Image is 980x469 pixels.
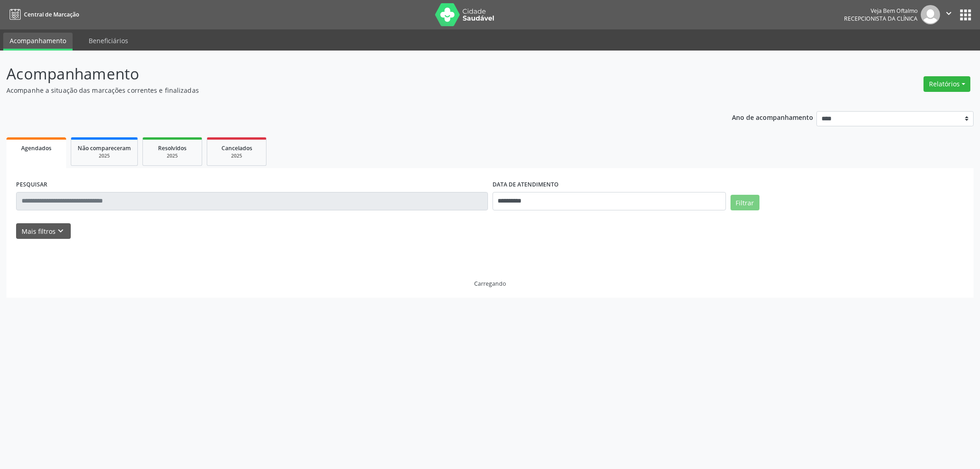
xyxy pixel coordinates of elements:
[923,76,970,92] button: Relatórios
[221,144,252,152] span: Cancelados
[214,153,260,159] div: 2025
[3,33,73,51] a: Acompanhamento
[158,144,187,152] span: Resolvidos
[16,223,71,239] button: Mais filtroskeyboard_arrow_down
[493,178,559,192] label: DATA DE ATENDIMENTO
[82,33,135,49] a: Beneficiários
[16,178,47,192] label: PESQUISAR
[78,153,131,159] div: 2025
[921,5,940,24] img: img
[940,5,957,24] button: 
[24,11,79,18] span: Central de Marcação
[21,144,51,152] span: Agendados
[149,153,195,159] div: 2025
[844,15,918,23] span: Recepcionista da clínica
[732,111,813,123] p: Ano de acompanhamento
[474,280,506,288] div: Carregando
[6,7,79,22] a: Central de Marcação
[56,226,66,236] i: keyboard_arrow_down
[944,8,954,18] i: 
[6,62,684,85] p: Acompanhamento
[6,85,684,95] p: Acompanhe a situação das marcações correntes e finalizadas
[957,7,974,23] button: apps
[78,144,131,152] span: Não compareceram
[731,195,759,210] button: Filtrar
[844,7,918,15] div: Veja Bem Oftalmo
